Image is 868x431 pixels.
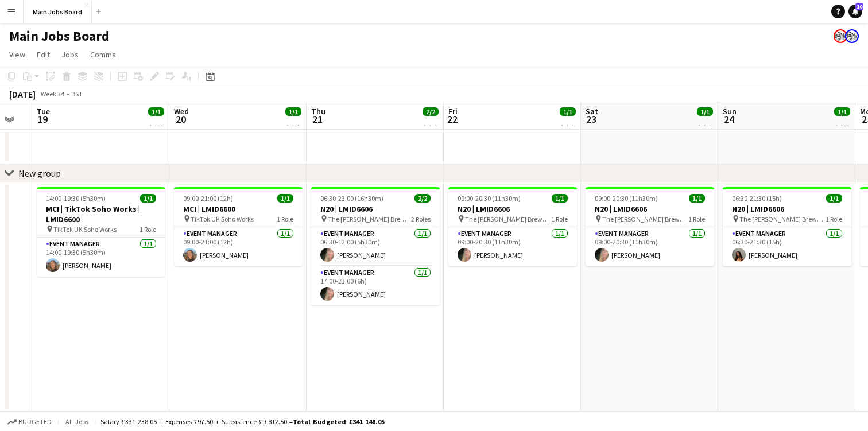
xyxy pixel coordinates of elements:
[139,225,156,234] span: 1 Role
[448,106,458,117] span: Fri
[723,187,851,266] app-job-card: 06:30-21:30 (15h)1/1N20 | LMID6606 The [PERSON_NAME] Brewery1 RoleEvent Manager1/106:30-21:30 (15...
[586,187,714,266] app-job-card: 09:00-20:30 (11h30m)1/1N20 | LMID6606 The [PERSON_NAME] Brewery1 RoleEvent Manager1/109:00-20:30 ...
[174,227,303,266] app-card-role: Event Manager1/109:00-21:00 (12h)[PERSON_NAME]
[845,29,859,43] app-user-avatar: Alanya O'Donnell
[148,107,164,116] span: 1/1
[277,215,293,223] span: 1 Role
[286,117,301,126] div: 1 Job
[311,204,440,214] h3: N20 | LMID6606
[311,266,440,305] app-card-role: Event Manager1/117:00-23:00 (6h)[PERSON_NAME]
[826,194,842,203] span: 1/1
[57,47,83,62] a: Jobs
[723,106,737,117] span: Sun
[9,88,36,100] div: [DATE]
[723,204,851,214] h3: N20 | LMID6606
[448,187,577,266] app-job-card: 09:00-20:30 (11h30m)1/1N20 | LMID6606 The [PERSON_NAME] Brewery1 RoleEvent Manager1/109:00-20:30 ...
[848,5,862,18] a: 10
[586,106,598,117] span: Sat
[414,194,431,203] span: 2/2
[172,112,189,126] span: 20
[37,187,165,277] app-job-card: 14:00-19:30 (5h30m)1/1MCI | TikTok Soho Works | LMID6600 TikTok UK Soho Works1 RoleEvent Manager1...
[37,204,165,224] h3: MCI | TikTok Soho Works | LMID6600
[447,112,458,126] span: 22
[411,215,431,223] span: 2 Roles
[174,204,303,214] h3: MCI | LMID6600
[739,215,826,223] span: The [PERSON_NAME] Brewery
[9,28,110,45] h1: Main Jobs Board
[293,417,385,426] span: Total Budgeted £341 148.05
[458,194,521,203] span: 09:00-20:30 (11h30m)
[86,47,121,62] a: Comms
[826,215,842,223] span: 1 Role
[723,227,851,266] app-card-role: Event Manager1/106:30-21:30 (15h)[PERSON_NAME]
[18,418,52,426] span: Budgeted
[448,227,577,266] app-card-role: Event Manager1/109:00-20:30 (11h30m)[PERSON_NAME]
[5,47,30,62] a: View
[100,417,385,426] div: Salary £331 238.05 + Expenses £97.50 + Subsistence £9 812.50 =
[37,106,50,117] span: Tue
[834,29,847,43] app-user-avatar: Alanya O'Donnell
[37,49,50,60] span: Edit
[35,112,50,126] span: 19
[721,112,737,126] span: 24
[61,49,79,60] span: Jobs
[309,112,325,126] span: 21
[732,194,782,203] span: 06:30-21:30 (15h)
[586,204,714,214] h3: N20 | LMID6606
[560,107,576,116] span: 1/1
[689,194,705,203] span: 1/1
[174,187,303,266] app-job-card: 09:00-21:00 (12h)1/1MCI | LMID6600 TikTok UK Soho Works1 RoleEvent Manager1/109:00-21:00 (12h)[PE...
[53,225,117,234] span: TikTok UK Soho Works
[448,204,577,214] h3: N20 | LMID6606
[697,117,712,126] div: 1 Job
[595,194,658,203] span: 09:00-20:30 (11h30m)
[46,194,106,203] span: 14:00-19:30 (5h30m)
[688,215,705,223] span: 1 Role
[834,107,850,116] span: 1/1
[24,1,92,23] button: Main Jobs Board
[191,215,254,223] span: TikTok UK Soho Works
[32,47,55,62] a: Edit
[855,3,863,10] span: 10
[71,90,83,98] div: BST
[602,215,688,223] span: The [PERSON_NAME] Brewery
[328,215,411,223] span: The [PERSON_NAME] Brewery
[277,194,293,203] span: 1/1
[465,215,551,223] span: The [PERSON_NAME] Brewery
[140,194,156,203] span: 1/1
[423,117,438,126] div: 1 Job
[38,90,67,98] span: Week 34
[174,106,189,117] span: Wed
[285,107,301,116] span: 1/1
[18,168,61,179] div: New group
[37,238,165,277] app-card-role: Event Manager1/114:00-19:30 (5h30m)[PERSON_NAME]
[586,227,714,266] app-card-role: Event Manager1/109:00-20:30 (11h30m)[PERSON_NAME]
[320,194,383,203] span: 06:30-23:00 (16h30m)
[90,49,116,60] span: Comms
[584,112,598,126] span: 23
[560,117,575,126] div: 1 Job
[311,106,325,117] span: Thu
[9,49,25,60] span: View
[835,117,850,126] div: 1 Job
[183,194,233,203] span: 09:00-21:00 (12h)
[6,416,53,428] button: Budgeted
[551,215,568,223] span: 1 Role
[311,187,440,305] app-job-card: 06:30-23:00 (16h30m)2/2N20 | LMID6606 The [PERSON_NAME] Brewery2 RolesEvent Manager1/106:30-12:00...
[423,107,439,116] span: 2/2
[63,417,91,426] span: All jobs
[697,107,713,116] span: 1/1
[552,194,568,203] span: 1/1
[311,227,440,266] app-card-role: Event Manager1/106:30-12:00 (5h30m)[PERSON_NAME]
[149,117,164,126] div: 1 Job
